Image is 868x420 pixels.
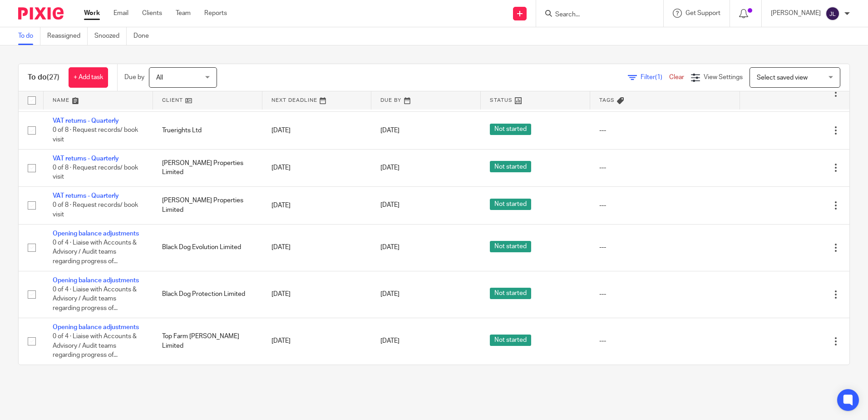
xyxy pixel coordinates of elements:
a: To do [18,27,40,45]
h1: To do [28,73,59,82]
td: Top Farm [PERSON_NAME] Limited [153,318,262,365]
a: Done [133,27,156,45]
span: 0 of 8 · Request records/ book visit [53,165,138,180]
a: Email [113,9,128,18]
span: 0 of 4 · Liaise with Accounts & Advisory / Audit teams regarding progress of... [53,240,137,265]
a: Opening balance adjustments [53,230,139,237]
p: [PERSON_NAME] [771,9,821,18]
td: [DATE] [262,224,372,271]
p: Due by [124,73,144,82]
td: [DATE] [262,149,372,186]
span: [DATE] [380,338,399,345]
span: Not started [490,124,531,135]
span: Not started [490,199,531,210]
span: Not started [490,288,531,299]
span: All [156,75,163,81]
div: --- [599,201,731,210]
span: Select saved view [757,75,808,81]
a: + Add task [69,67,108,88]
div: --- [599,336,731,345]
td: Truerights Ltd [153,112,262,149]
td: [PERSON_NAME] Properties Limited [153,187,262,224]
a: Opening balance adjustments [53,277,139,284]
span: Not started [490,161,531,172]
span: 0 of 4 · Liaise with Accounts & Advisory / Audit teams regarding progress of... [53,286,137,311]
td: Black Dog Protection Limited [153,271,262,318]
div: --- [599,290,731,299]
a: Snoozed [94,27,127,45]
div: --- [599,126,731,135]
span: 0 of 8 · Request records/ book visit [53,127,138,143]
img: svg%3E [825,6,840,21]
span: [DATE] [380,291,399,298]
a: VAT returns - Quarterly [53,193,119,199]
td: Black Dog Evolution Limited [153,224,262,271]
span: Not started [490,335,531,346]
span: (27) [47,74,59,81]
span: 0 of 4 · Liaise with Accounts & Advisory / Audit teams regarding progress of... [53,333,137,358]
span: [DATE] [380,244,399,250]
span: (1) [655,74,662,80]
div: --- [599,243,731,252]
input: Search [554,11,636,19]
img: Pixie [18,7,64,20]
td: [DATE] [262,187,372,224]
span: Get Support [686,10,720,16]
td: [DATE] [262,112,372,149]
a: VAT returns - Quarterly [53,155,119,162]
a: VAT returns - Quarterly [53,118,119,124]
td: [DATE] [262,318,372,365]
span: 0 of 8 · Request records/ book visit [53,202,138,218]
span: Filter [641,74,669,80]
a: Clear [669,74,684,80]
td: [DATE] [262,271,372,318]
span: [DATE] [380,165,399,171]
a: Clients [142,9,162,18]
a: Work [84,9,100,18]
a: Reassigned [47,27,88,45]
div: --- [599,163,731,172]
span: [DATE] [380,127,399,134]
a: Team [176,9,191,18]
span: Not started [490,241,531,252]
span: [DATE] [380,202,399,209]
a: Opening balance adjustments [53,324,139,330]
td: [PERSON_NAME] Properties Limited [153,149,262,186]
span: View Settings [704,74,743,80]
a: Reports [204,9,227,18]
span: Tags [599,98,615,103]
